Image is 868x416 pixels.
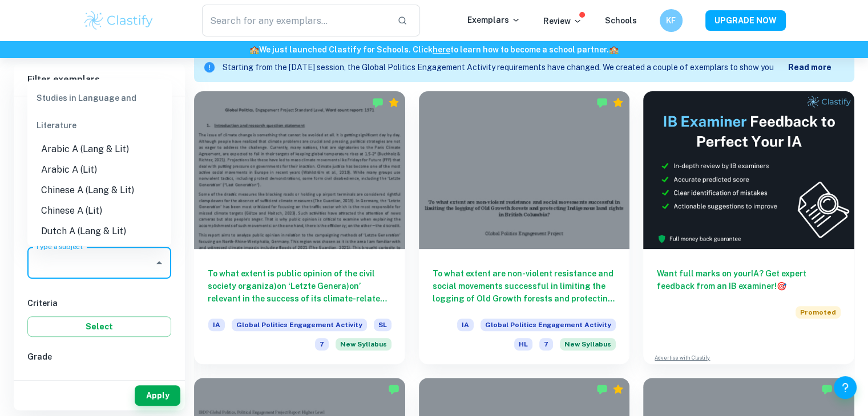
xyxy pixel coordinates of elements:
[612,97,624,108] div: Premium
[609,45,619,54] span: 🏫
[223,62,788,74] p: Starting from the [DATE] session, the Global Politics Engagement Activity requirements have chang...
[135,385,180,406] button: Apply
[457,319,474,331] span: IA
[481,319,616,331] span: Global Politics Engagement Activity
[643,91,854,249] img: Thumbnail
[433,267,616,305] h6: To what extent are non-violent resistance and social movements successful in limiting the logging...
[315,338,329,350] span: 7
[151,255,167,271] button: Close
[821,384,833,395] img: Marked
[14,64,185,96] h6: Filter exemplars
[596,384,608,395] img: Marked
[83,9,155,32] img: Clastify logo
[777,282,786,291] span: 🎯
[27,201,171,221] li: Chinese A (Lit)
[388,384,399,395] img: Marked
[834,376,857,399] button: Help and Feedback
[27,297,171,309] h6: Criteria
[27,350,171,363] h6: Grade
[27,242,171,262] li: Dutch A (Lit)
[27,84,171,139] div: Studies in Language and Literature
[372,97,383,108] img: Marked
[27,180,171,201] li: Chinese A (Lang & Lit)
[27,316,171,337] button: Select
[705,10,786,31] button: UPGRADE NOW
[796,306,841,319] span: Promoted
[655,354,710,362] a: Advertise with Clastify
[249,45,259,54] span: 🏫
[788,63,831,72] b: Read more
[664,14,677,27] h6: KF
[336,338,391,350] div: Starting from the May 2026 session, the Global Politics Engagement Activity requirements have cha...
[27,160,171,180] li: Arabic A (Lit)
[2,43,866,56] h6: We just launched Clastify for Schools. Click to learn how to become a school partner.
[208,267,391,305] h6: To what extent is public opinion of the civil society organiza)on ‘Letzte Genera)on’ relevant in ...
[336,338,391,350] span: New Syllabus
[605,16,637,25] a: Schools
[612,384,624,395] div: Premium
[388,97,399,108] div: Premium
[560,338,616,350] div: Starting from the May 2026 session, the Global Politics Engagement Activity requirements have cha...
[35,242,83,251] label: Type a subject
[643,91,854,364] a: Want full marks on yourIA? Get expert feedback from an IB examiner!PromotedAdvertise with Clastify
[596,97,608,108] img: Marked
[374,319,391,331] span: SL
[27,221,171,242] li: Dutch A (Lang & Lit)
[194,91,405,364] a: To what extent is public opinion of the civil society organiza)on ‘Letzte Genera)on’ relevant in ...
[467,14,520,26] p: Exemplars
[27,139,171,160] li: Arabic A (Lang & Lit)
[657,267,841,292] h6: Want full marks on your IA ? Get expert feedback from an IB examiner!
[208,319,225,331] span: IA
[232,319,367,331] span: Global Politics Engagement Activity
[660,9,683,32] button: KF
[514,338,532,350] span: HL
[539,338,553,350] span: 7
[433,45,450,54] a: here
[543,15,582,27] p: Review
[202,5,389,36] input: Search for any exemplars...
[560,338,616,350] span: New Syllabus
[419,91,630,364] a: To what extent are non-violent resistance and social movements successful in limiting the logging...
